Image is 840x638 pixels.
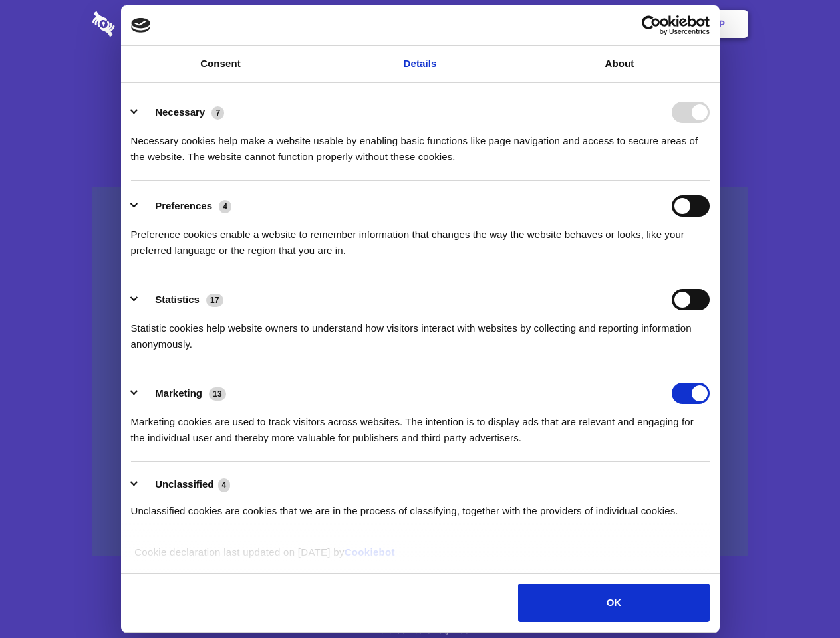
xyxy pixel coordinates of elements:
a: Consent [121,46,321,82]
span: 4 [219,200,231,213]
div: Marketing cookies are used to track visitors across websites. The intention is to display ads tha... [131,404,710,446]
a: Details [321,46,520,82]
iframe: Drift Widget Chat Controller [773,572,824,622]
button: Unclassified (4) [131,477,239,493]
button: Preferences (4) [131,195,240,217]
div: Cookie declaration last updated on [DATE] by [124,544,716,570]
div: Unclassified cookies are cookies that we are in the process of classifying, together with the pro... [131,493,710,519]
button: OK [518,584,709,622]
label: Statistics [155,294,200,305]
span: 17 [206,294,223,307]
button: Necessary (7) [131,102,233,123]
div: Preference cookies enable a website to remember information that changes the way the website beha... [131,217,710,259]
img: logo [131,18,151,33]
span: 7 [211,106,224,120]
span: 4 [218,478,231,492]
div: Necessary cookies help make a website usable by enabling basic functions like page navigation and... [131,123,710,165]
label: Preferences [155,200,212,211]
a: Usercentrics Cookiebot - opens in a new window [593,15,710,35]
a: About [520,46,720,82]
img: logo-wordmark-white-trans-d4663122ce5f474addd5e946df7df03e33cb6a1c49d2221995e7729f52c070b2.svg [92,11,206,37]
h1: Eliminate Slack Data Loss. [92,60,748,108]
span: 13 [209,387,226,401]
label: Marketing [155,387,202,399]
label: Necessary [155,106,205,118]
a: Pricing [390,3,448,45]
h4: Auto-redaction of sensitive data, encrypted data sharing and self-destructing private chats. Shar... [92,121,748,165]
a: Contact [539,3,601,45]
div: Statistic cookies help website owners to understand how visitors interact with websites by collec... [131,310,710,352]
button: Statistics (17) [131,289,232,310]
a: Cookiebot [345,546,395,558]
a: Wistia video thumbnail [92,187,748,556]
button: Marketing (13) [131,383,235,404]
a: Login [603,3,661,45]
